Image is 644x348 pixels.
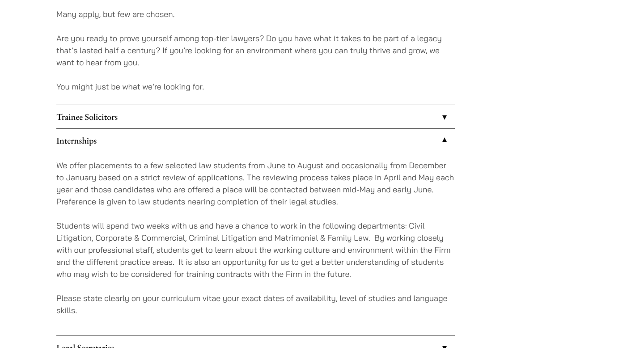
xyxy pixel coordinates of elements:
[56,32,455,68] p: Are you ready to prove yourself among top-tier lawyers? Do you have what it takes to be part of a...
[56,159,455,208] p: We offer placements to a few selected law students from June to August and occasionally from Dece...
[56,8,455,20] p: Many apply, but few are chosen.
[56,152,455,335] div: Internships
[56,129,455,152] a: Internships
[56,292,455,316] p: Please state clearly on your curriculum vitae your exact dates of availability, level of studies ...
[56,81,455,93] p: You might just be what we’re looking for.
[56,105,455,128] a: Trainee Solicitors
[56,220,455,280] p: Students will spend two weeks with us and have a chance to work in the following departments: Civ...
